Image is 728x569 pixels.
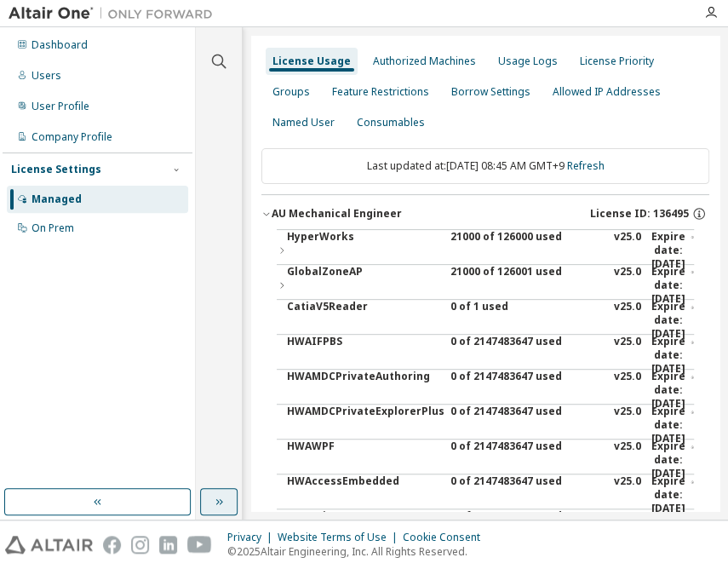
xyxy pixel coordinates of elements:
button: HWAWPF0 of 2147483647 usedv25.0Expire date:[DATE] [287,440,694,480]
div: Privacy [227,531,278,544]
div: v25.0 [614,370,641,411]
div: HWAIFPBS [287,335,440,376]
div: CatiaV5Reader [287,300,440,341]
div: 0 of 2147483647 used [450,335,604,376]
div: Expire date: [DATE] [651,265,694,306]
img: youtube.svg [187,536,212,554]
div: License Settings [11,163,101,176]
div: 21000 of 126001 used [450,265,604,306]
div: v25.0 [614,474,641,515]
button: HWActivate0 of 2147483647 usedv25.0Expire date:[DATE] [287,509,694,550]
button: HWAMDCPrivateAuthoring0 of 2147483647 usedv25.0Expire date:[DATE] [287,370,694,411]
div: v25.0 [614,230,641,271]
button: CatiaV5Reader0 of 1 usedv25.0Expire date:[DATE] [287,300,694,341]
div: HWAccessEmbedded [287,474,440,515]
div: Named User [272,116,335,129]
div: 21000 of 126000 used [450,230,604,271]
img: Altair One [9,5,221,22]
p: © 2025 Altair Engineering, Inc. All Rights Reserved. [227,544,490,559]
span: License ID: 136495 [590,207,689,221]
div: Borrow Settings [451,85,530,99]
div: Expire date: [DATE] [651,335,694,376]
div: 0 of 2147483647 used [450,370,604,411]
div: Cookie Consent [403,531,490,544]
div: GlobalZoneAP [287,265,440,306]
div: Authorized Machines [373,55,476,68]
img: instagram.svg [131,536,149,554]
div: Groups [272,85,310,99]
div: HWAWPF [287,440,440,480]
div: v25.0 [614,265,641,306]
div: AU Mechanical Engineer [272,207,402,221]
div: On Prem [32,221,74,235]
div: HWAMDCPrivateAuthoring [287,370,440,411]
img: altair_logo.svg [5,536,93,554]
div: Expire date: [DATE] [651,300,694,341]
div: Expire date: [DATE] [651,405,694,445]
div: Dashboard [32,38,88,52]
button: HWAMDCPrivateExplorerPlus0 of 2147483647 usedv25.0Expire date:[DATE] [287,405,694,445]
div: 0 of 2147483647 used [450,405,604,445]
div: Feature Restrictions [332,85,429,99]
div: Expire date: [DATE] [651,474,694,515]
button: GlobalZoneAP21000 of 126001 usedv25.0Expire date:[DATE] [277,265,694,306]
div: v25.0 [614,509,641,550]
a: Refresh [567,158,605,173]
img: facebook.svg [103,536,121,554]
div: Expire date: [DATE] [651,440,694,480]
img: linkedin.svg [159,536,177,554]
div: HWActivate [287,509,440,550]
div: Last updated at: [DATE] 08:45 AM GMT+9 [261,148,709,184]
div: Expire date: [DATE] [651,230,694,271]
div: 0 of 1 used [450,300,604,341]
div: v25.0 [614,335,641,376]
div: Expire date: [DATE] [651,370,694,411]
div: 0 of 2147483647 used [450,474,604,515]
div: Users [32,69,61,83]
div: v25.0 [614,300,641,341]
div: Usage Logs [498,55,558,68]
div: Expire date: [DATE] [651,509,694,550]
div: 0 of 2147483647 used [450,440,604,480]
div: 0 of 2147483647 used [450,509,604,550]
div: Consumables [357,116,425,129]
div: Company Profile [32,130,112,144]
div: License Priority [580,55,654,68]
button: AU Mechanical EngineerLicense ID: 136495 [261,195,709,233]
div: License Usage [272,55,351,68]
div: Allowed IP Addresses [553,85,661,99]
div: v25.0 [614,405,641,445]
div: v25.0 [614,440,641,480]
div: User Profile [32,100,89,113]
button: HyperWorks21000 of 126000 usedv25.0Expire date:[DATE] [277,230,694,271]
div: HWAMDCPrivateExplorerPlus [287,405,440,445]
button: HWAIFPBS0 of 2147483647 usedv25.0Expire date:[DATE] [287,335,694,376]
button: HWAccessEmbedded0 of 2147483647 usedv25.0Expire date:[DATE] [287,474,694,515]
div: Managed [32,193,82,206]
div: Website Terms of Use [278,531,403,544]
div: HyperWorks [287,230,440,271]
